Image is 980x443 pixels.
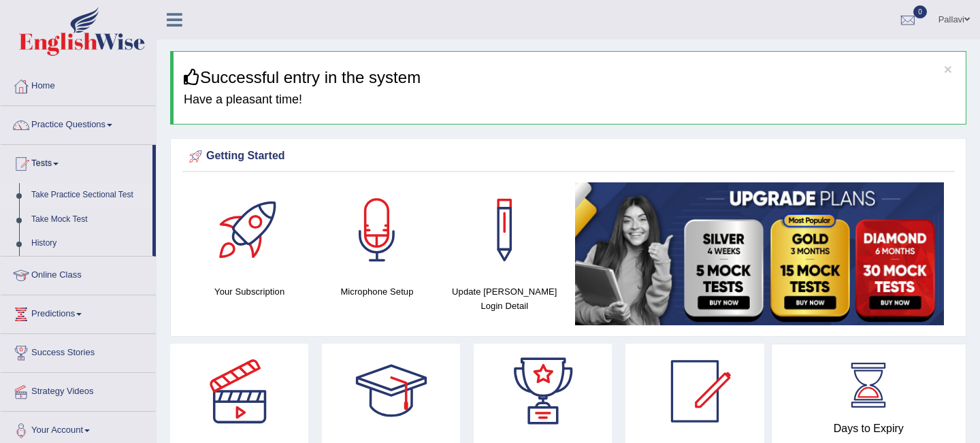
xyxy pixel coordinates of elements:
a: Tests [1,145,152,179]
a: Strategy Videos [1,373,156,407]
a: Practice Questions [1,106,156,140]
h4: Update [PERSON_NAME] Login Detail [448,284,561,313]
a: Home [1,67,156,101]
a: Take Practice Sectional Test [25,183,152,208]
button: × [944,62,952,76]
a: Success Stories [1,334,156,368]
a: Predictions [1,295,156,329]
div: Getting Started [186,146,951,167]
img: small5.jpg [575,182,944,325]
h4: Microphone Setup [320,284,434,299]
a: Online Class [1,257,156,291]
h4: Have a pleasant time! [184,93,955,107]
span: 0 [913,5,927,18]
h3: Successful entry in the system [184,69,955,86]
h4: Your Subscription [193,284,306,299]
a: Take Mock Test [25,208,152,232]
h4: Days to Expiry [787,423,951,435]
a: History [25,231,152,256]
